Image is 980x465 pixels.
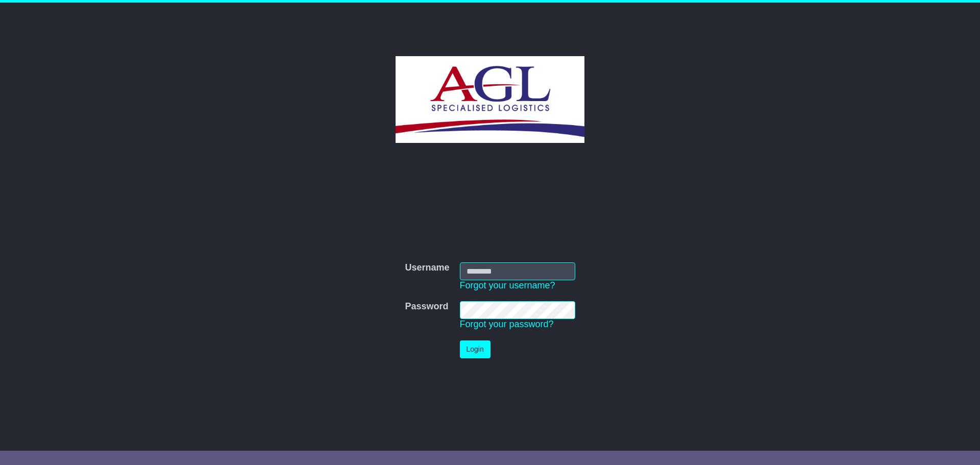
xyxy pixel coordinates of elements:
[396,56,584,143] img: AGL SPECIALISED LOGISTICS
[405,262,449,274] label: Username
[460,319,554,329] a: Forgot your password?
[460,340,491,358] button: Login
[405,301,448,312] label: Password
[460,280,555,290] a: Forgot your username?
